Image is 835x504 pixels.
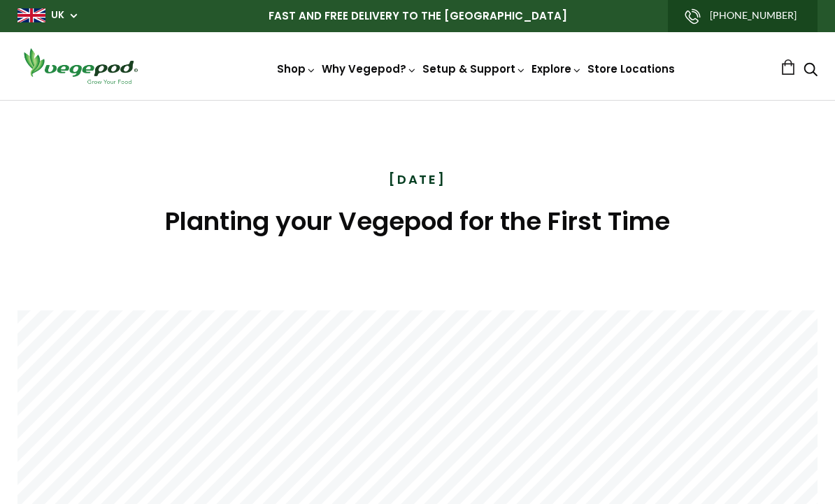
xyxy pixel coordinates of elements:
[51,8,64,22] a: UK
[804,64,818,78] a: Search
[322,62,417,76] a: Why Vegepod?
[389,170,446,189] time: [DATE]
[17,8,45,22] img: gb_large.png
[17,46,143,86] img: Vegepod
[422,62,526,76] a: Setup & Support
[277,62,316,76] a: Shop
[17,203,818,240] h1: Planting your Vegepod for the First Time
[531,62,582,76] a: Explore
[587,62,675,76] a: Store Locations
